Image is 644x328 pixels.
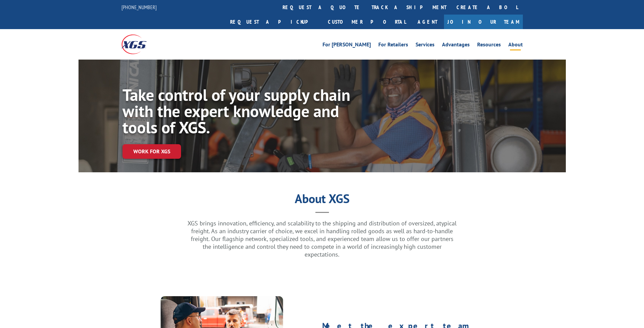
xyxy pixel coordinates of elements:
[442,42,470,49] a: Advantages
[477,42,501,49] a: Resources
[121,4,157,10] a: [PHONE_NUMBER]
[508,42,523,49] a: About
[416,42,435,49] a: Services
[225,15,323,29] a: Request a pickup
[79,194,566,207] h1: About XGS
[187,219,458,258] p: XGS brings innovation, efficiency, and scalability to the shipping and distribution of oversized,...
[323,15,411,29] a: Customer Portal
[123,87,352,139] h1: Take control of your supply chain with the expert knowledge and tools of XGS.
[444,15,523,29] a: Join Our Team
[123,144,181,159] a: Work for XGS
[323,42,371,49] a: For [PERSON_NAME]
[378,42,408,49] a: For Retailers
[411,15,444,29] a: Agent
